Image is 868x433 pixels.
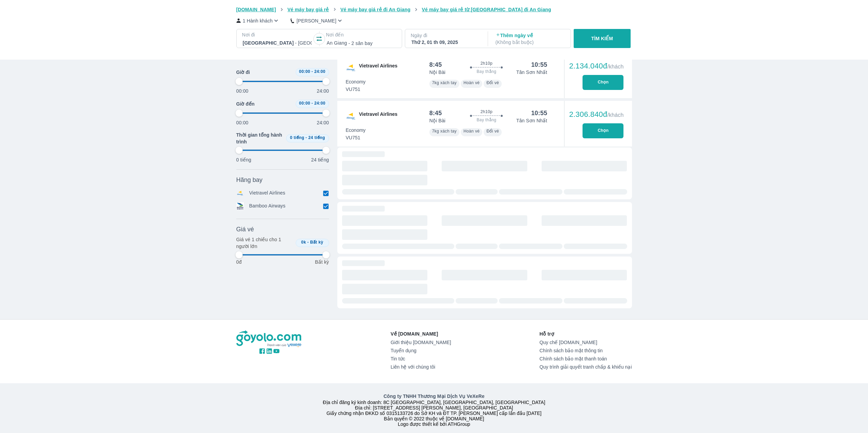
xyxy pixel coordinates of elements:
a: Quy chế [DOMAIN_NAME] [540,340,632,345]
span: Hoàn vé [464,129,480,134]
span: 24:00 [314,101,325,106]
p: Hỗ trợ [540,330,632,337]
p: 0đ [236,259,242,265]
span: 00:00 [299,101,310,106]
p: Giá vé 1 chiều cho 1 người lớn [236,236,293,250]
span: - [307,240,309,245]
span: VU751 [346,86,366,93]
p: Vietravel Airlines [249,189,285,197]
span: Giá vé [236,225,254,233]
a: Tuyển dụng [391,348,451,353]
span: 0 tiếng [290,135,304,140]
span: Vietravel Airlines [359,111,398,122]
button: 1 Hành khách [236,17,280,24]
span: 7kg xách tay [432,80,457,85]
nav: breadcrumb [236,6,632,13]
span: 2h10p [481,61,492,66]
p: Tân Sơn Nhất [516,117,547,124]
a: Quy trình giải quyết tranh chấp & khiếu nại [540,364,632,370]
div: 2.306.840đ [569,110,624,119]
span: Vé máy bay giá rẻ [288,7,329,12]
span: 7kg xách tay [432,129,457,134]
p: ( Không bắt buộc ) [496,39,564,46]
button: [PERSON_NAME] [291,17,343,24]
p: 24 tiếng [311,156,329,163]
p: 24:00 [317,119,329,126]
span: Economy [346,127,366,134]
span: Thời gian tổng hành trình [236,132,283,145]
p: Về [DOMAIN_NAME] [391,330,451,337]
p: Ngày đi [411,32,481,39]
p: 1 Hành khách [243,17,273,24]
div: 2.134.040đ [569,62,624,70]
img: VU [345,111,356,122]
p: Thêm ngày về [496,32,564,46]
span: - [306,135,307,140]
span: 24:00 [314,69,325,74]
p: 00:00 [236,88,249,94]
div: Địa chỉ đăng ký kinh doanh: 8C [GEOGRAPHIC_DATA], [GEOGRAPHIC_DATA], [GEOGRAPHIC_DATA] Địa chỉ: [... [232,393,636,427]
p: 00:00 [236,119,249,126]
span: [DOMAIN_NAME] [236,7,276,12]
p: Bất kỳ [315,259,329,265]
p: [PERSON_NAME] [296,17,336,24]
span: Vietravel Airlines [359,62,398,73]
p: Nơi đi [242,31,312,38]
p: TÌM KIẾM [591,35,613,42]
a: Chính sách bảo mật thông tin [540,348,632,353]
span: 2h10p [481,109,492,114]
p: Công ty TNHH Thương Mại Dịch Vụ VeXeRe [238,393,631,400]
button: Chọn [583,75,623,90]
a: Liên hệ với chúng tôi [391,364,451,370]
div: 10:55 [531,61,547,69]
div: 8:45 [429,61,442,69]
p: Nơi đến [326,31,396,38]
img: logo [236,330,303,347]
div: 10:55 [531,109,547,117]
span: Economy [346,78,366,85]
span: - [311,101,313,106]
span: 24 tiếng [308,135,325,140]
button: TÌM KIẾM [574,29,631,48]
span: Đổi vé [486,80,499,85]
span: Bất kỳ [310,240,323,245]
div: Thứ 2, 01 th 09, 2025 [411,39,480,46]
span: Vé máy bay giá rẻ đi An Giang [340,7,410,12]
span: /khách [607,64,623,69]
span: 00:00 [299,69,310,74]
p: Tân Sơn Nhất [516,69,547,76]
span: Giờ đi [236,69,250,76]
img: VU [345,62,356,73]
p: Nội Bài [429,69,445,76]
span: Vé máy bay giá rẻ từ [GEOGRAPHIC_DATA] đi An Giang [422,7,551,12]
span: Đổi vé [486,129,499,134]
span: 0k [301,240,306,245]
span: VU751 [346,134,366,141]
p: Nội Bài [429,117,445,124]
div: 8:45 [429,109,442,117]
span: Giờ đến [236,100,255,107]
span: - [311,69,313,74]
a: Tin tức [391,356,451,361]
span: Hãng bay [236,176,263,184]
span: /khách [607,112,623,118]
button: Chọn [583,123,623,138]
p: 24:00 [317,88,329,94]
p: Bamboo Airways [249,202,285,210]
a: Giới thiệu [DOMAIN_NAME] [391,340,451,345]
p: 0 tiếng [236,156,251,163]
a: Chính sách bảo mật thanh toán [540,356,632,361]
span: Hoàn vé [464,80,480,85]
